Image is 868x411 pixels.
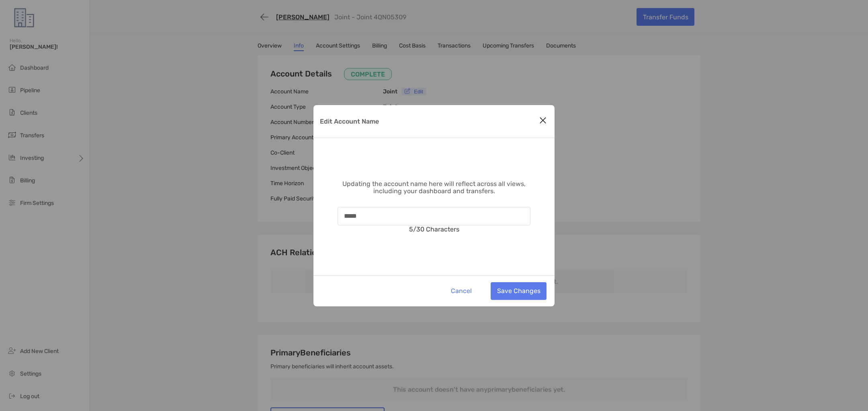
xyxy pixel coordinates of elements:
button: Save Changes [491,282,547,300]
button: Close modal [537,115,549,127]
div: Edit Account Name [313,105,555,306]
h3: Updating the account name here will reflect across all views, including your dashboard and transf... [338,180,530,195]
button: Cancel [444,282,478,300]
p: Edit Account Name [320,116,379,126]
div: 5/30 Characters [338,225,530,233]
